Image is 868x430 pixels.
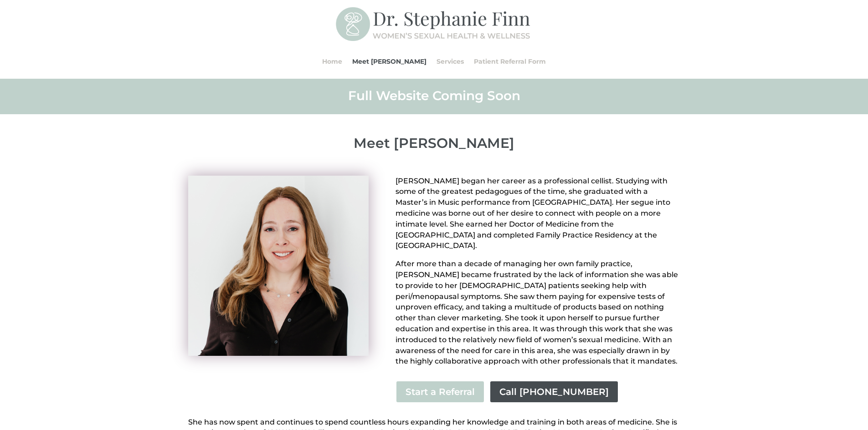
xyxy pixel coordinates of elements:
a: Patient Referral Form [474,44,546,79]
a: Services [437,44,464,79]
h2: Full Website Coming Soon [188,87,680,108]
a: Call [PHONE_NUMBER] [489,380,619,403]
a: Home [322,44,342,79]
p: [PERSON_NAME] began her career as a professional cellist. Studying with some of the greatest peda... [395,176,680,259]
p: Meet [PERSON_NAME] [188,135,680,152]
a: Meet [PERSON_NAME] [352,44,426,79]
p: After more than a decade of managing her own family practice, [PERSON_NAME] became frustrated by ... [395,258,680,367]
a: Start a Referral [395,380,485,403]
img: Stephanie Finn Headshot 02 [188,176,369,356]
